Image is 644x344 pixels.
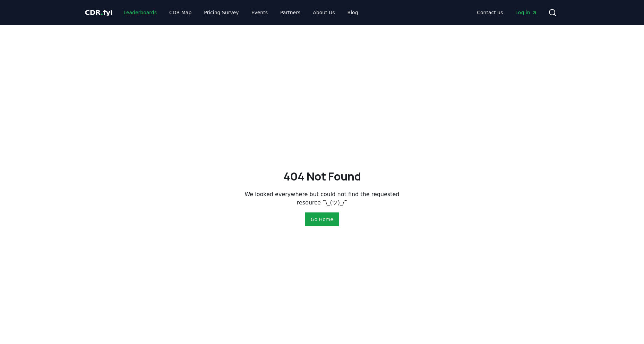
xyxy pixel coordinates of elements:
a: About Us [307,6,340,19]
button: Go Home [305,212,339,226]
a: Blog [342,6,364,19]
a: Partners [275,6,306,19]
span: Log in [515,9,537,16]
nav: Main [118,6,363,19]
a: CDR.fyi [85,8,113,17]
a: Log in [510,6,542,19]
a: Leaderboards [118,6,162,19]
h2: 404 Not Found [283,168,361,185]
a: CDR Map [164,6,197,19]
a: Pricing Survey [198,6,244,19]
a: Contact us [471,6,508,19]
p: We looked everywhere but could not find the requested resource ¯\_(ツ)_/¯ [244,190,400,207]
a: Events [246,6,273,19]
span: . [101,8,103,17]
span: CDR fyi [85,8,113,17]
nav: Main [471,6,542,19]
